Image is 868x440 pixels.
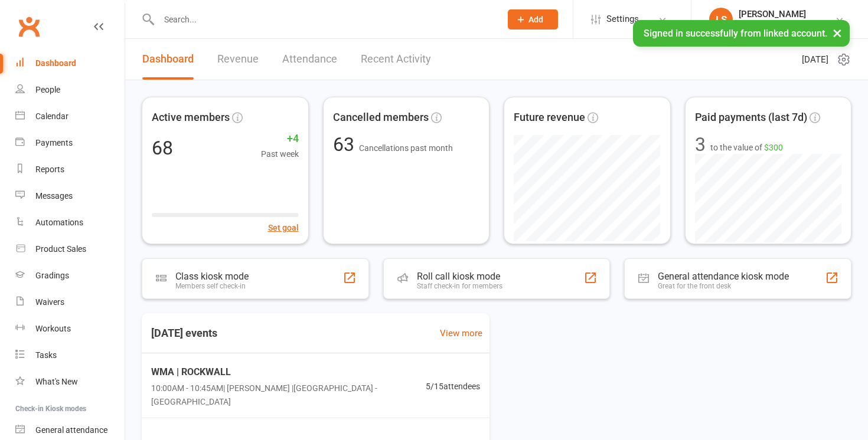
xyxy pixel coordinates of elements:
span: [DATE] [802,52,828,67]
input: Search... [155,11,492,28]
div: Lone Star Self Defense [739,19,821,30]
div: General attendance [35,425,107,435]
span: WMA | ROCKWALL [151,365,426,380]
div: Staff check-in for members [417,282,502,290]
a: What's New [15,369,125,395]
a: Automations [15,209,125,236]
a: Gradings [15,262,125,289]
div: Messages [35,191,73,201]
span: +4 [261,130,299,147]
div: [PERSON_NAME] [739,9,821,19]
span: to the value of [710,141,783,154]
span: Add [528,15,543,24]
span: 63 [333,133,359,156]
div: 68 [152,139,173,157]
a: Revenue [217,39,259,80]
div: LS [709,8,733,31]
a: People [15,77,125,103]
div: Reports [35,165,64,174]
div: What's New [35,377,78,386]
span: 5 / 15 attendees [426,380,480,393]
div: 3 [695,135,706,154]
div: Members self check-in [175,282,249,290]
span: Active members [152,109,230,126]
span: Settings [606,6,639,32]
button: Set goal [268,221,299,234]
div: Calendar [35,111,68,121]
a: Attendance [282,39,337,80]
div: Gradings [35,271,69,280]
div: Great for the front desk [658,282,789,290]
button: × [827,20,848,45]
a: Dashboard [142,39,194,80]
div: Tasks [35,350,57,360]
div: General attendance kiosk mode [658,271,789,282]
a: Messages [15,183,125,209]
div: Class kiosk mode [175,271,249,282]
div: Automations [35,218,83,227]
span: Future revenue [514,109,585,126]
span: Past week [261,147,299,160]
a: Recent Activity [361,39,431,80]
a: Tasks [15,342,125,369]
div: People [35,85,60,94]
a: Payments [15,130,125,156]
div: Roll call kiosk mode [417,271,502,282]
span: Cancellations past month [359,143,453,153]
div: Dashboard [35,58,76,68]
span: Paid payments (last 7d) [695,109,807,126]
a: Clubworx [14,12,44,41]
button: Add [508,9,558,29]
a: Calendar [15,103,125,130]
h3: [DATE] events [142,323,227,344]
a: Dashboard [15,50,125,77]
div: Payments [35,138,73,147]
span: $300 [764,143,783,152]
a: View more [440,326,482,340]
a: Workouts [15,316,125,342]
div: Product Sales [35,244,86,254]
span: 10:00AM - 10:45AM | [PERSON_NAME] | [GEOGRAPHIC_DATA] - [GEOGRAPHIC_DATA] [151,382,426,408]
a: Product Sales [15,236,125,262]
span: Cancelled members [333,109,429,126]
div: Waivers [35,297,64,307]
a: Reports [15,156,125,183]
a: Waivers [15,289,125,316]
div: Workouts [35,324,71,333]
span: Signed in successfully from linked account. [644,28,827,39]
